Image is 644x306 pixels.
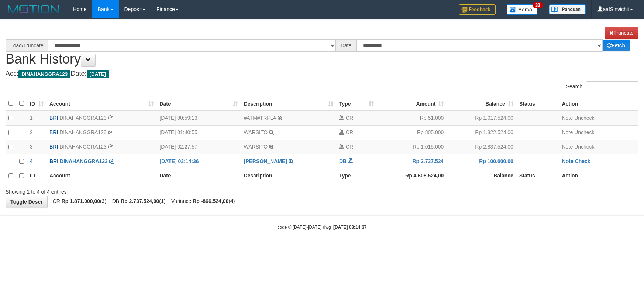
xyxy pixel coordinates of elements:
[161,198,164,204] strong: 1
[244,158,287,164] a: [PERSON_NAME]
[336,169,377,183] th: Type
[574,115,594,121] a: Uncheck
[562,144,573,150] a: Note
[6,185,263,195] div: Showing 1 to 4 of 4 entries
[30,144,33,150] span: 3
[60,158,108,164] a: DINAHANGGRA123
[62,198,100,204] strong: Rp 1.871.000,00
[156,154,241,169] td: [DATE] 03:14:36
[6,27,638,67] h1: Bank History
[574,129,594,135] a: Uncheck
[6,195,48,208] a: Toggle Descr
[516,169,559,183] th: Status
[346,129,353,135] span: CR
[109,158,114,164] a: Copy DINAHANGGRA123 to clipboard
[49,115,58,121] span: BRI
[336,96,377,111] th: Type: activate to sort column ascending
[193,198,228,204] strong: Rp -866.524,00
[18,70,70,78] span: DINAHANGGRA123
[377,96,447,111] th: Amount: activate to sort column ascending
[575,158,590,164] a: Check
[6,4,62,15] img: MOTION_logo.png
[156,140,241,154] td: [DATE] 02:27:57
[562,158,574,164] a: Note
[459,4,496,15] img: Feedback.jpg
[49,129,58,135] span: BRI
[30,115,33,121] span: 1
[156,169,241,183] th: Date
[102,198,105,204] strong: 3
[156,111,241,126] td: [DATE] 00:59:13
[59,115,107,121] a: DINAHANGGRA123
[27,169,47,183] th: ID
[30,129,33,135] span: 2
[377,125,447,140] td: Rp 805.000
[447,96,516,111] th: Balance: activate to sort column ascending
[516,96,559,111] th: Status
[27,96,47,111] th: ID: activate to sort column ascending
[605,27,638,39] a: Truncate
[87,70,109,78] span: [DATE]
[6,70,638,78] h4: Acc: Date:
[336,39,357,52] div: Date
[549,4,586,14] img: panduan.png
[47,96,156,111] th: Account: activate to sort column ascending
[30,158,33,164] span: 4
[278,225,367,230] small: code © [DATE]-[DATE] dwg |
[377,111,447,126] td: Rp 51.000
[586,81,638,92] input: Search:
[230,198,233,204] strong: 4
[108,115,113,121] a: Copy DINAHANGGRA123 to clipboard
[533,2,543,8] span: 33
[346,115,353,121] span: CR
[377,154,447,169] td: Rp 2.737.524
[108,129,113,135] a: Copy DINAHANGGRA123 to clipboard
[346,144,353,150] span: CR
[447,125,516,140] td: Rp 1.822.524,00
[156,125,241,140] td: [DATE] 01:40:55
[447,140,516,154] td: Rp 2.837.524,00
[447,169,516,183] th: Balance
[49,144,58,150] span: BRI
[156,96,241,111] th: Date: activate to sort column ascending
[574,144,594,150] a: Uncheck
[562,129,573,135] a: Note
[447,111,516,126] td: Rp 1.017.524,00
[47,169,156,183] th: Account
[244,115,276,121] a: #ATM#TRFLA
[333,225,366,230] strong: [DATE] 03:14:37
[59,144,107,150] a: DINAHANGGRA123
[377,140,447,154] td: Rp 1.015.000
[49,198,235,204] span: CR: ( ) DB: ( ) Variance: ( )
[559,96,638,111] th: Action
[447,154,516,169] td: Rp 100.000,00
[49,158,58,164] span: BRI
[603,40,630,51] a: Fetch
[241,96,336,111] th: Description: activate to sort column ascending
[241,169,336,183] th: Description
[566,81,638,92] label: Search:
[59,129,107,135] a: DINAHANGGRA123
[559,169,638,183] th: Action
[405,173,444,178] strong: Rp 4.608.524,00
[108,144,113,150] a: Copy DINAHANGGRA123 to clipboard
[244,144,268,150] a: WARSITO
[339,158,347,164] span: DB
[121,198,159,204] strong: Rp 2.737.524,00
[562,115,573,121] a: Note
[244,129,268,135] a: WARSITO
[6,39,48,52] div: Load/Truncate
[507,4,538,15] img: Button%20Memo.svg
